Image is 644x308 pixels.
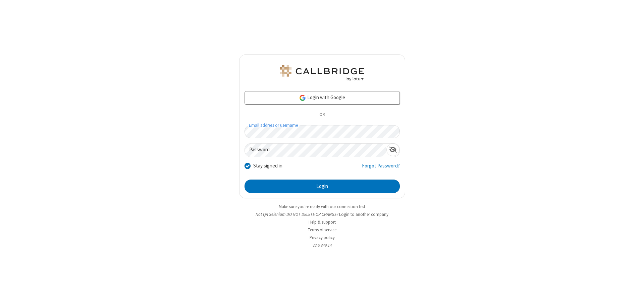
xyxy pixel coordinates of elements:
img: QA Selenium DO NOT DELETE OR CHANGE [278,65,366,81]
a: Terms of service [308,227,336,233]
a: Make sure you're ready with our connection test [279,204,365,209]
input: Email address or username [245,125,400,138]
img: google-icon.png [299,94,306,102]
a: Forgot Password? [362,162,400,175]
label: Stay signed in [253,162,282,170]
button: Login to another company [339,211,388,218]
a: Login with Google [245,91,400,105]
a: Help & support [309,219,336,225]
input: Password [245,144,386,157]
li: v2.6.349.14 [239,242,405,248]
a: Privacy policy [310,235,335,240]
span: OR [317,110,327,120]
li: Not QA Selenium DO NOT DELETE OR CHANGE? [239,211,405,218]
button: Login [245,180,400,193]
div: Show password [386,144,399,156]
